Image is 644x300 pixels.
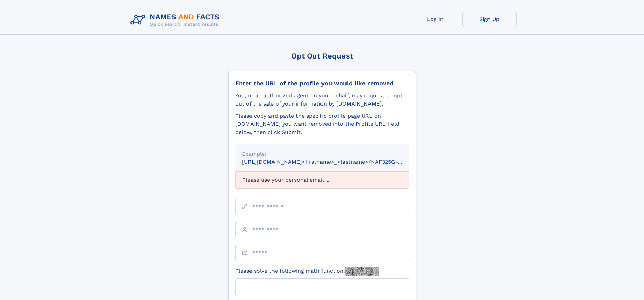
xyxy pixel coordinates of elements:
div: Please copy and paste the specific profile page URL on [DOMAIN_NAME] you want removed into the Pr... [235,112,409,136]
small: [URL][DOMAIN_NAME]<firstname>_<lastname>/NAF325G-xxxxxxxx [242,159,422,165]
div: Please use your personal email ... [235,171,409,188]
div: Opt Out Request [228,52,416,60]
label: Please solve the following math function: [235,267,379,276]
div: Example: [242,150,402,158]
a: Log In [408,11,462,27]
div: Enter the URL of the profile you would like removed [235,79,409,87]
a: Sign Up [462,11,517,27]
div: You, or an authorized agent on your behalf, may request to opt-out of the sale of your informatio... [235,92,409,108]
img: Logo Names and Facts [128,11,225,29]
